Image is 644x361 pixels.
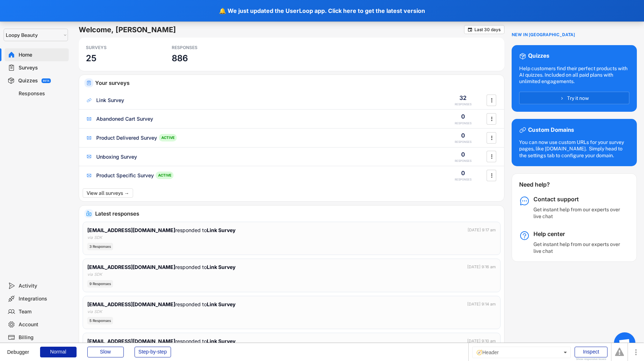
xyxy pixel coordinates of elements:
div: Custom Domains [528,126,574,134]
div: Billing [19,334,66,341]
div: Last 30 days [474,28,501,32]
text:  [491,172,492,179]
div: RESPONSES [172,45,236,50]
div: 3 Responses [87,243,113,250]
div: RESPONSES [455,102,472,106]
div: Your surveys [95,80,499,86]
div: responded to [87,337,235,345]
div: 0 [461,150,465,158]
div: Need help? [519,181,569,188]
div: Account [19,321,66,328]
div: 🧭Header [472,347,571,358]
button:  [488,133,495,143]
strong: [EMAIL_ADDRESS][DOMAIN_NAME] [87,264,175,270]
strong: [EMAIL_ADDRESS][DOMAIN_NAME] [87,301,175,307]
div: Get instant help from our experts over live chat [533,206,623,219]
div: 0 [461,131,465,139]
div: NEW IN [GEOGRAPHIC_DATA] [512,32,575,38]
button:  [488,95,495,106]
div: [DATE] 9:10 am [467,338,496,344]
button:  [488,170,495,181]
div: BETA [43,80,49,82]
div: ACTIVE [156,172,174,179]
div: Product Delivered Survey [96,134,157,141]
text:  [491,96,492,104]
button: View all surveys → [83,188,133,198]
div: 0 [461,169,465,177]
div: responded to [87,263,235,271]
div: via [87,235,93,241]
text:  [491,134,492,141]
button:  [467,27,473,32]
div: Abandoned Cart Survey [96,115,153,122]
div: 0 [461,112,465,120]
div: Home [19,52,66,58]
div: ACTIVE [159,134,177,141]
div: Help center [533,230,623,238]
button: Try it now [519,92,629,104]
div: Debugger [7,343,29,355]
div: responded to [87,226,235,234]
div: Unboxing Survey [96,153,137,160]
div: Team [19,308,66,315]
div: 32 [459,94,467,102]
div: 9 Responses [87,280,113,288]
div: Help customers find their perfect products with AI quizzes. Included on all paid plans with unlim... [519,65,629,85]
div: Latest responses [95,211,499,216]
div: RESPONSES [455,140,472,144]
div: via [87,309,93,315]
div: Normal [40,347,77,357]
div: SDK [94,271,102,278]
div: You can now use custom URLs for your survey pages, like [DOMAIN_NAME]. Simply head to the setting... [519,139,629,159]
div: Quizzes [528,52,549,60]
div: Product Specific Survey [96,172,154,179]
strong: Link Survey [207,338,235,344]
strong: [EMAIL_ADDRESS][DOMAIN_NAME] [87,227,175,233]
text:  [491,153,492,160]
div: Surveys [19,64,66,71]
button:  [488,151,495,162]
div: via [87,271,93,278]
div: [DATE] 9:16 am [467,264,496,270]
span: Try it now [567,96,589,101]
div: Integrations [19,295,66,302]
div: Inspect [575,347,608,357]
h3: 25 [86,53,97,64]
div: RESPONSES [455,178,472,182]
div: responded to [87,300,235,308]
div: RESPONSES [455,159,472,163]
div: Responses [19,90,66,97]
div: Slow [87,347,124,357]
div: [DATE] 9:17 am [468,227,496,233]
div: Contact support [533,196,623,203]
text:  [491,115,492,122]
div: Open chat [614,332,635,354]
div: [DATE] 9:14 am [467,301,496,307]
div: Activity [19,283,66,289]
div: Link Survey [96,97,124,104]
div: Step-by-step [135,347,171,357]
div: 5 Responses [87,317,113,324]
text:  [468,27,472,32]
div: SURVEYS [86,45,150,50]
strong: [EMAIL_ADDRESS][DOMAIN_NAME] [87,338,175,344]
div: RESPONSES [455,121,472,125]
div: Get instant help from our experts over live chat [533,241,623,254]
div: SDK [94,309,102,315]
img: IncomingMajor.svg [86,211,92,216]
div: SDK [94,235,102,241]
button:  [488,114,495,124]
strong: Link Survey [207,301,235,307]
h3: 886 [172,53,188,64]
div: Quizzes [18,77,38,84]
h6: Welcome, [PERSON_NAME] [79,25,464,34]
strong: Link Survey [207,227,235,233]
strong: Link Survey [207,264,235,270]
div: Show responsive boxes [575,358,608,361]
